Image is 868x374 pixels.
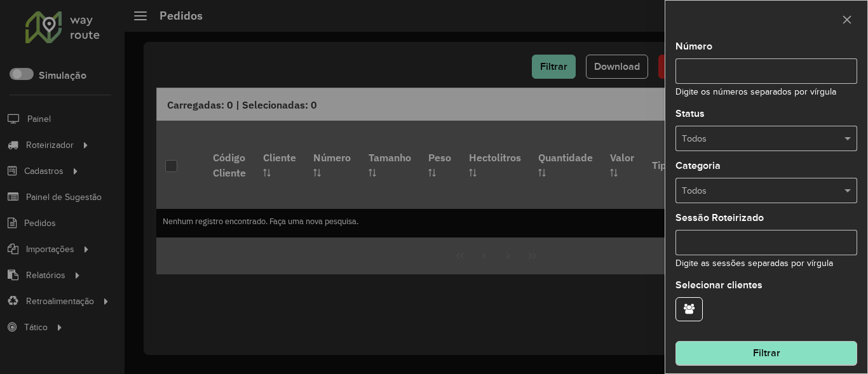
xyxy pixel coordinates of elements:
[675,258,833,268] small: Digite as sessões separadas por vírgula
[675,106,705,121] label: Status
[675,158,721,173] label: Categoria
[675,210,764,225] label: Sessão Roteirizado
[675,341,857,365] button: Filtrar
[675,277,763,293] label: Selecionar clientes
[675,39,712,54] label: Número
[675,87,836,97] small: Digite os números separados por vírgula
